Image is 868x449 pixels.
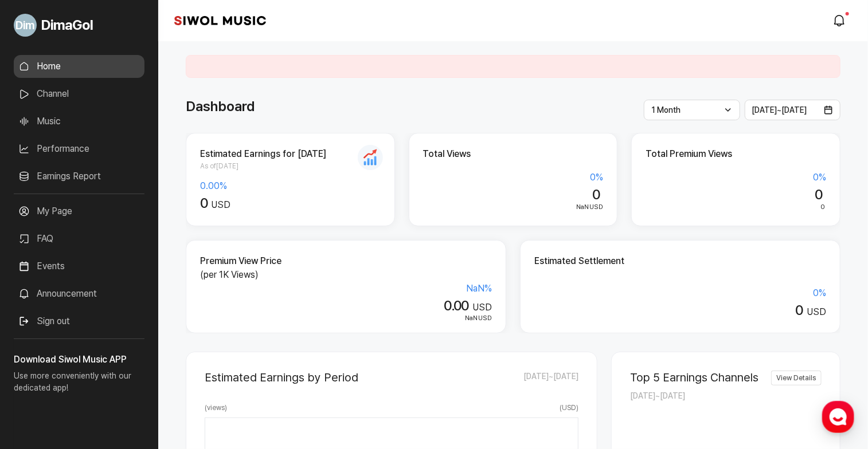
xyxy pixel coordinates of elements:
[821,203,826,211] span: 0
[752,105,807,115] span: [DATE] ~ [DATE]
[465,314,478,322] span: NaN
[14,165,144,188] a: Earnings Report
[14,255,144,278] a: Events
[14,55,144,78] a: Home
[534,254,826,268] h2: Estimated Settlement
[200,195,381,212] div: USD
[14,137,144,160] a: Performance
[444,297,469,314] span: 0.00
[14,310,75,333] button: Sign out
[14,9,144,41] a: Go to My Profile
[534,286,826,300] div: 0 %
[200,313,492,324] div: USD
[200,195,208,211] span: 0
[76,354,148,383] a: Messages
[14,367,144,403] p: Use more conveniently with our dedicated app!
[200,147,381,161] h2: Estimated Earnings for [DATE]
[796,302,803,318] span: 0
[148,354,220,383] a: Settings
[186,96,255,117] h1: Dashboard
[576,203,589,211] span: NaN
[534,302,826,319] div: USD
[423,171,604,184] div: 0 %
[745,100,841,120] button: [DATE]~[DATE]
[651,105,681,115] span: 1 Month
[14,353,144,367] h3: Download Siwol Music APP
[3,354,76,383] a: Home
[200,161,381,171] span: As of [DATE]
[14,200,144,223] a: My Page
[170,371,198,380] span: Settings
[200,268,492,282] p: (per 1K Views)
[14,282,144,305] a: Announcement
[95,372,129,381] span: Messages
[630,391,685,400] span: [DATE] ~ [DATE]
[829,9,852,32] a: modal.notifications
[205,403,227,413] span: ( views )
[14,82,144,105] a: Channel
[205,371,358,384] h2: Estimated Earnings by Period
[41,15,93,36] span: DimaGol
[200,254,492,268] h2: Premium View Price
[14,227,144,250] a: FAQ
[815,186,823,203] span: 0
[646,147,826,161] h2: Total Premium Views
[200,282,492,296] div: NaN %
[29,371,49,380] span: Home
[646,171,826,184] div: 0 %
[560,403,578,413] span: ( USD )
[523,371,578,384] span: [DATE] ~ [DATE]
[200,179,381,193] div: 0.00 %
[423,147,604,161] h2: Total Views
[771,371,822,385] a: View Details
[14,110,144,133] a: Music
[630,371,758,384] h2: Top 5 Earnings Channels
[423,202,604,212] div: USD
[592,186,600,203] span: 0
[200,298,492,314] div: USD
